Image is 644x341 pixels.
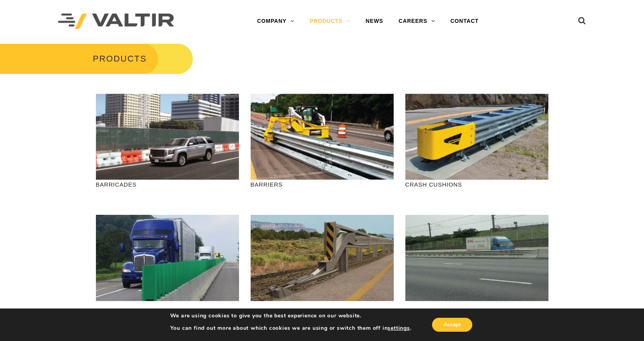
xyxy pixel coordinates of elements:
a: COMPANY [249,14,302,29]
p: You can find out more about which cookies we are using or switch them off in . [170,325,412,332]
a: NEWS [358,14,391,29]
img: Valtir [58,14,174,29]
button: Accept [432,318,472,332]
p: We are using cookies to give you the best experience on our website. [170,312,412,319]
a: CONTACT [442,14,486,29]
p: BARRICADES [96,180,239,189]
p: BARRIERS [251,180,394,189]
button: settings [388,325,410,332]
p: CRASH CUSHIONS [405,180,548,189]
a: PRODUCTS [302,14,358,29]
a: CAREERS [391,14,443,29]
